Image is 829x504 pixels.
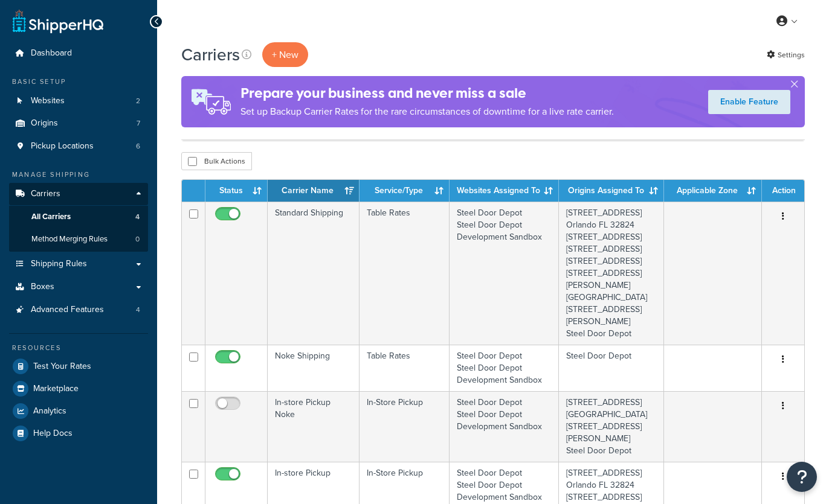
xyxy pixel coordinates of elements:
span: Advanced Features [31,305,104,315]
span: 6 [136,141,140,152]
a: Dashboard [9,42,148,65]
a: Boxes [9,276,148,298]
img: ad-rules-rateshop-fe6ec290ccb7230408bd80ed9643f0289d75e0ffd9eb532fc0e269fcd187b520.png [181,76,240,127]
th: Carrier Name: activate to sort column ascending [268,180,360,202]
a: Carriers [9,183,148,205]
button: + New [262,42,308,67]
span: Test Your Rates [33,362,91,372]
span: Websites [31,96,65,106]
th: Websites Assigned To: activate to sort column ascending [450,180,559,202]
a: Analytics [9,400,148,422]
a: Test Your Rates [9,356,148,377]
th: Applicable Zone: activate to sort column ascending [664,180,762,202]
td: Steel Door Depot Steel Door Depot Development Sandbox [450,202,559,345]
th: Status: activate to sort column ascending [205,180,268,202]
span: 2 [136,96,140,106]
button: Open Resource Center [787,462,817,492]
span: 4 [136,305,140,315]
td: Table Rates [360,345,450,391]
span: Boxes [31,282,54,292]
a: Help Docs [9,423,148,444]
a: Shipping Rules [9,253,148,275]
a: Advanced Features 4 [9,299,148,321]
span: 0 [135,234,140,244]
div: Manage Shipping [9,170,148,180]
span: Help Docs [33,429,73,439]
span: Method Merging Rules [31,234,108,244]
span: Pickup Locations [31,141,94,152]
li: Pickup Locations [9,135,148,158]
a: ShipperHQ Home [13,9,103,33]
th: Origins Assigned To: activate to sort column ascending [559,180,664,202]
span: Marketplace [33,384,79,394]
a: Settings [767,46,805,63]
td: Table Rates [360,202,450,345]
li: Origins [9,112,148,135]
li: Carriers [9,183,148,252]
h1: Carriers [181,43,240,66]
p: Set up Backup Carrier Rates for the rare circumstances of downtime for a live rate carrier. [240,103,614,120]
a: Enable Feature [708,90,790,114]
td: Standard Shipping [268,202,360,345]
h4: Prepare your business and never miss a sale [240,83,614,103]
th: Action [762,180,804,202]
a: Marketplace [9,378,148,400]
a: All Carriers 4 [9,206,148,228]
td: [STREET_ADDRESS] Orlando FL 32824 [STREET_ADDRESS] [STREET_ADDRESS] [STREET_ADDRESS] [STREET_ADDR... [559,202,664,345]
span: Origins [31,118,58,129]
span: Dashboard [31,48,72,59]
a: Method Merging Rules 0 [9,228,148,250]
a: Websites 2 [9,90,148,112]
a: Pickup Locations 6 [9,135,148,158]
span: Analytics [33,406,66,416]
div: Resources [9,343,148,353]
td: In-Store Pickup [360,391,450,462]
td: In-store Pickup Noke [268,391,360,462]
td: [STREET_ADDRESS] [GEOGRAPHIC_DATA][STREET_ADDRESS][PERSON_NAME] Steel Door Depot [559,391,664,462]
li: Method Merging Rules [9,228,148,250]
td: Steel Door Depot Steel Door Depot Development Sandbox [450,345,559,391]
td: Steel Door Depot Steel Door Depot Development Sandbox [450,391,559,462]
span: 4 [135,212,140,222]
div: Basic Setup [9,77,148,87]
span: Carriers [31,189,60,199]
span: All Carriers [31,212,71,222]
li: Advanced Features [9,299,148,321]
td: Steel Door Depot [559,345,664,391]
button: Bulk Actions [181,152,252,170]
td: Noke Shipping [268,345,360,391]
span: 7 [137,118,140,129]
li: All Carriers [9,206,148,228]
span: Shipping Rules [31,259,87,269]
a: Origins 7 [9,112,148,135]
li: Websites [9,90,148,112]
th: Service/Type: activate to sort column ascending [360,180,450,202]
